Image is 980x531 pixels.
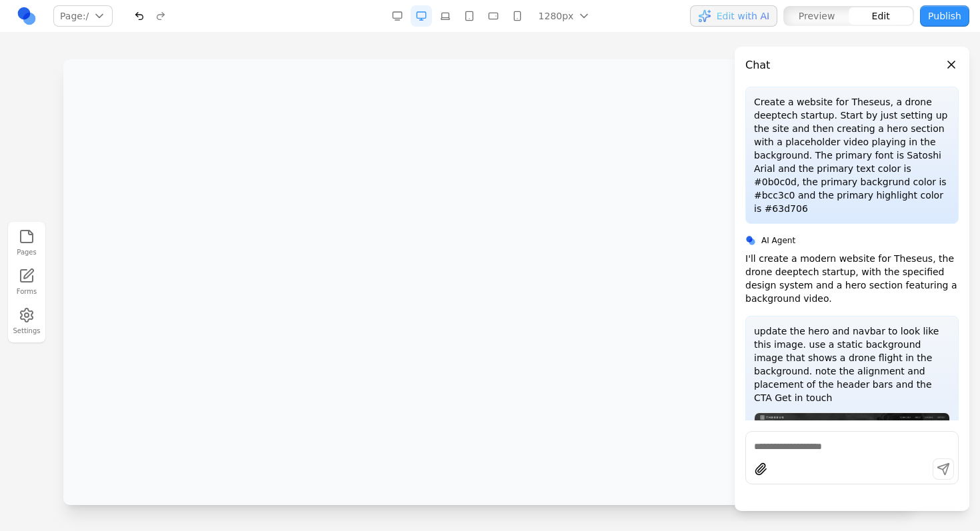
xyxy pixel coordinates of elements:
span: Edit with AI [717,9,769,23]
button: 1280px [531,5,599,27]
button: Desktop [411,5,432,27]
p: I'll create a modern website for Theseus, the drone deeptech startup, with the specified design s... [745,252,959,305]
div: AI Agent [745,235,959,247]
p: Create a website for Theseus, a drone deeptech startup. Start by just setting up the site and the... [754,95,950,215]
a: Forms [12,265,41,299]
span: Edit [872,9,890,23]
button: Mobile [507,5,528,27]
button: Desktop Wide [387,5,408,27]
span: Preview [799,9,835,23]
button: Laptop [435,5,456,27]
button: Close panel [944,57,959,72]
button: Page:/ [53,5,113,27]
button: Publish [920,5,969,27]
button: Pages [12,226,41,260]
button: Mobile Landscape [483,5,504,27]
button: Tablet [459,5,480,27]
iframe: Preview [63,59,917,505]
p: update the hero and navbar to look like this image. use a static background image that shows a dr... [754,324,950,404]
button: Edit with AI [690,5,777,27]
button: Settings [12,304,41,338]
img: Attachment [754,412,950,498]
